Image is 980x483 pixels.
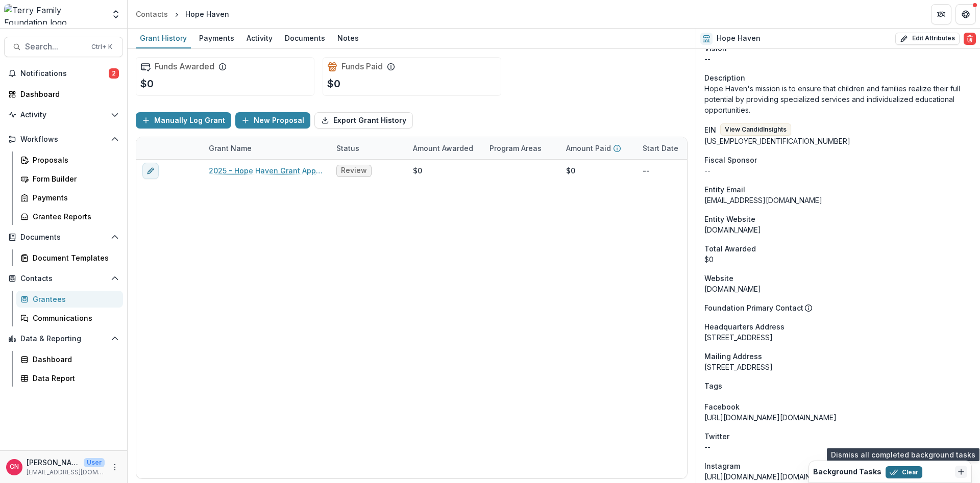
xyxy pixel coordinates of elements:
[136,29,191,48] a: Grant History
[16,189,123,206] a: Payments
[242,29,277,48] a: Activity
[704,302,803,313] p: Foundation Primary Contact
[109,461,121,473] button: More
[4,4,105,24] img: Terry Family Foundation logo
[84,458,105,467] p: User
[33,192,115,203] div: Payments
[704,351,762,362] span: Mailing Address
[4,131,123,147] button: Open Workflows
[4,229,123,245] button: Open Documents
[704,461,740,471] span: Instagram
[4,107,123,123] button: Open Activity
[33,155,115,165] div: Proposals
[717,34,761,43] h2: Hope Haven
[33,252,115,263] div: Document Templates
[136,9,168,19] div: Contacts
[4,270,123,287] button: Open Contacts
[704,184,745,195] span: Entity Email
[20,89,115,99] div: Dashboard
[704,54,972,64] p: --
[955,466,967,478] button: Dismiss
[33,211,115,222] div: Grantee Reports
[314,112,413,129] button: Export Grant History
[636,143,684,154] div: Start Date
[16,249,123,266] a: Document Templates
[704,136,972,146] div: [US_EMPLOYER_IDENTIFICATION_NUMBER]
[195,31,238,45] div: Payments
[704,273,733,284] span: Website
[643,165,650,176] p: --
[566,165,575,176] div: $0
[140,76,154,91] p: $0
[895,33,960,45] button: Edit Attributes
[4,37,123,57] button: Search...
[20,111,107,119] span: Activity
[704,442,972,452] div: --
[203,143,258,154] div: Grant Name
[704,72,745,83] span: Description
[33,373,115,384] div: Data Report
[483,137,560,159] div: Program Areas
[16,208,123,225] a: Grantee Reports
[483,143,548,154] div: Program Areas
[281,29,329,48] a: Documents
[704,362,972,372] div: [STREET_ADDRESS]
[704,285,761,293] a: [DOMAIN_NAME]
[109,4,123,24] button: Open entity switcher
[132,7,172,21] a: Contacts
[413,165,422,176] div: $0
[242,31,277,45] div: Activity
[704,155,757,165] span: Fiscal Sponsor
[704,124,716,135] p: EIN
[20,69,109,78] span: Notifications
[704,332,972,343] div: [STREET_ADDRESS]
[33,354,115,365] div: Dashboard
[560,137,636,159] div: Amount Paid
[195,29,238,48] a: Payments
[142,163,159,179] button: edit
[333,29,363,48] a: Notes
[33,313,115,323] div: Communications
[185,9,229,19] div: Hope Haven
[636,137,713,159] div: Start Date
[720,123,791,136] button: View CandidInsights
[281,31,329,45] div: Documents
[4,331,123,347] button: Open Data & Reporting
[931,4,951,24] button: Partners
[20,335,107,343] span: Data & Reporting
[27,468,105,477] p: [EMAIL_ADDRESS][DOMAIN_NAME]
[16,351,123,368] a: Dashboard
[4,65,123,82] button: Notifications2
[4,86,123,103] a: Dashboard
[704,431,729,442] span: Twitter
[235,112,310,129] button: New Proposal
[16,151,123,168] a: Proposals
[330,143,365,154] div: Status
[704,224,972,235] div: [DOMAIN_NAME]
[330,137,407,159] div: Status
[704,195,972,206] div: [EMAIL_ADDRESS][DOMAIN_NAME]
[109,68,119,79] span: 2
[704,412,972,423] div: [URL][DOMAIN_NAME][DOMAIN_NAME]
[407,137,483,159] div: Amount Awarded
[704,214,755,224] span: Entity Website
[886,466,922,478] button: Clear
[704,401,740,412] span: Facebook
[704,83,972,115] p: Hope Haven's mission is to ensure that children and families realize their full potential by prov...
[704,243,756,254] span: Total Awarded
[209,165,324,176] a: 2025 - Hope Haven Grant Application - General Operating Support
[203,137,330,159] div: Grant Name
[341,62,383,71] h2: Funds Paid
[16,291,123,308] a: Grantees
[27,457,80,468] p: [PERSON_NAME]
[964,33,976,45] button: Delete
[33,173,115,184] div: Form Builder
[136,112,231,129] button: Manually Log Grant
[704,380,722,391] span: Tags
[407,143,479,154] div: Amount Awarded
[132,7,233,21] nav: breadcrumb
